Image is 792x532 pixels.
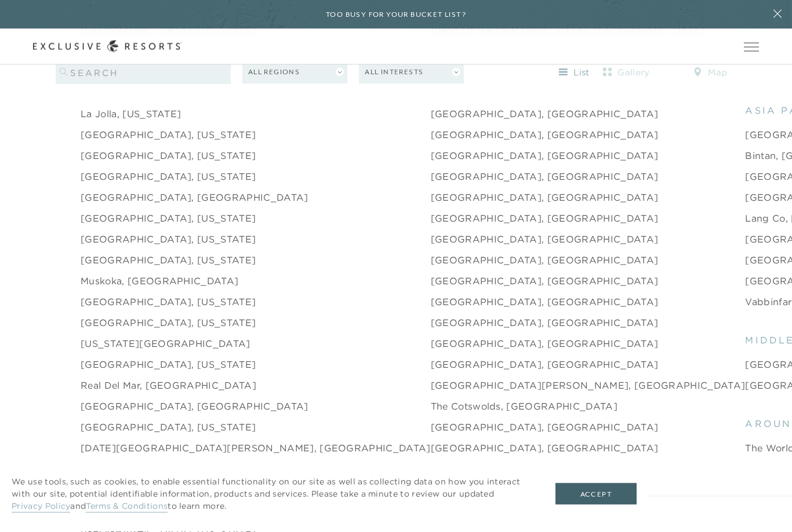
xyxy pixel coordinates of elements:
[431,191,659,205] a: [GEOGRAPHIC_DATA], [GEOGRAPHIC_DATA]
[431,212,659,226] a: [GEOGRAPHIC_DATA], [GEOGRAPHIC_DATA]
[86,501,168,513] a: Terms & Conditions
[431,107,659,121] a: [GEOGRAPHIC_DATA], [GEOGRAPHIC_DATA]
[359,61,464,84] button: All Interests
[431,421,659,435] a: [GEOGRAPHIC_DATA], [GEOGRAPHIC_DATA]
[12,476,532,512] p: We use tools, such as cookies, to enable essential functionality on our site as well as collectin...
[81,441,431,455] a: [DATE][GEOGRAPHIC_DATA][PERSON_NAME], [GEOGRAPHIC_DATA]
[555,483,637,505] button: Accept
[326,9,466,20] h6: Too busy for your bucket list?
[81,274,238,288] a: Muskoka, [GEOGRAPHIC_DATA]
[431,274,659,288] a: [GEOGRAPHIC_DATA], [GEOGRAPHIC_DATA]
[56,61,231,84] input: search
[81,212,256,226] a: [GEOGRAPHIC_DATA], [US_STATE]
[431,149,659,163] a: [GEOGRAPHIC_DATA], [GEOGRAPHIC_DATA]
[548,63,600,82] button: list
[81,316,256,330] a: [GEOGRAPHIC_DATA], [US_STATE]
[431,400,617,414] a: The Cotswolds, [GEOGRAPHIC_DATA]
[744,43,759,51] button: Open navigation
[81,128,256,142] a: [GEOGRAPHIC_DATA], [US_STATE]
[81,191,308,205] a: [GEOGRAPHIC_DATA], [GEOGRAPHIC_DATA]
[81,358,256,372] a: [GEOGRAPHIC_DATA], [US_STATE]
[81,421,256,435] a: [GEOGRAPHIC_DATA], [US_STATE]
[600,63,652,82] button: gallery
[431,337,659,351] a: [GEOGRAPHIC_DATA], [GEOGRAPHIC_DATA]
[242,61,347,84] button: All Regions
[431,128,659,142] a: [GEOGRAPHIC_DATA], [GEOGRAPHIC_DATA]
[12,501,70,513] a: Privacy Policy
[81,254,256,267] a: [GEOGRAPHIC_DATA], [US_STATE]
[431,170,659,184] a: [GEOGRAPHIC_DATA], [GEOGRAPHIC_DATA]
[81,400,308,414] a: [GEOGRAPHIC_DATA], [GEOGRAPHIC_DATA]
[431,358,659,372] a: [GEOGRAPHIC_DATA], [GEOGRAPHIC_DATA]
[431,316,659,330] a: [GEOGRAPHIC_DATA], [GEOGRAPHIC_DATA]
[431,233,659,247] a: [GEOGRAPHIC_DATA], [GEOGRAPHIC_DATA]
[81,379,256,393] a: Real del Mar, [GEOGRAPHIC_DATA]
[81,170,256,184] a: [GEOGRAPHIC_DATA], [US_STATE]
[81,337,250,351] a: [US_STATE][GEOGRAPHIC_DATA]
[81,233,256,247] a: [GEOGRAPHIC_DATA], [US_STATE]
[431,295,659,309] a: [GEOGRAPHIC_DATA], [GEOGRAPHIC_DATA]
[81,295,256,309] a: [GEOGRAPHIC_DATA], [US_STATE]
[431,379,746,393] a: [GEOGRAPHIC_DATA][PERSON_NAME], [GEOGRAPHIC_DATA]
[81,107,181,121] a: La Jolla, [US_STATE]
[431,441,659,455] a: [GEOGRAPHIC_DATA], [GEOGRAPHIC_DATA]
[684,63,736,82] button: map
[81,149,256,163] a: [GEOGRAPHIC_DATA], [US_STATE]
[431,254,659,267] a: [GEOGRAPHIC_DATA], [GEOGRAPHIC_DATA]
